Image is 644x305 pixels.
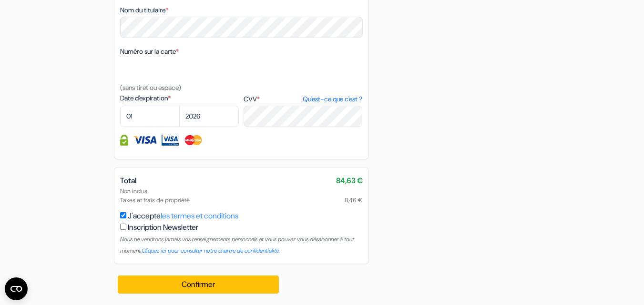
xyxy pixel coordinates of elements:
label: CVV [244,94,362,104]
small: (sans tiret ou espace) [120,83,181,92]
button: Confirmer [118,275,279,294]
span: 84,63 € [336,175,363,187]
span: 8,46 € [345,196,363,205]
label: Numéro sur la carte [120,47,179,57]
label: Date d'expiration [120,93,239,103]
div: Non inclus Taxes et frais de propriété [120,187,363,205]
img: Master Card [184,135,203,146]
a: les termes et conditions [161,211,238,221]
a: Cliquez ici pour consulter notre chartre de confidentialité. [142,247,280,255]
label: Nom du titulaire [120,5,168,15]
img: Visa Electron [162,135,179,146]
a: Qu'est-ce que c'est ? [303,94,362,104]
label: J'accepte [128,210,238,222]
label: Inscription Newsletter [128,222,198,233]
span: Total [120,176,136,186]
img: Visa [133,135,157,146]
small: Nous ne vendrons jamais vos renseignements personnels et vous pouvez vous désabonner à tout moment. [120,236,354,255]
button: Ouvrir le widget CMP [5,277,28,300]
img: Information de carte de crédit entièrement encryptée et sécurisée [120,135,128,146]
